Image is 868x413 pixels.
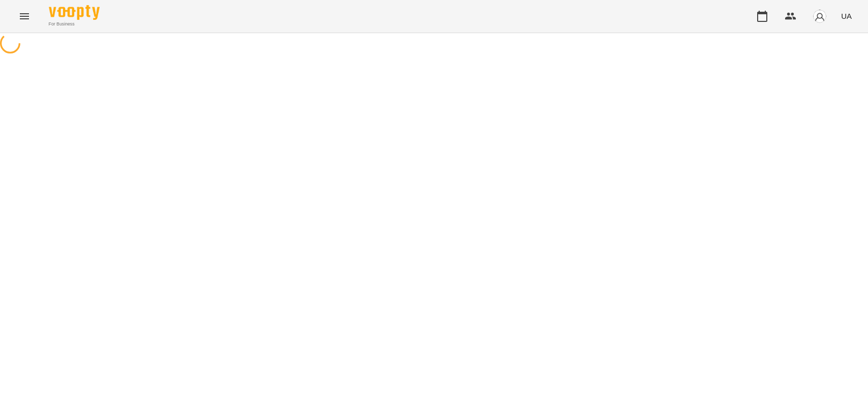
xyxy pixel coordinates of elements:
img: avatar_s.png [813,9,827,23]
button: Menu [12,4,37,29]
span: For Business [49,21,100,27]
span: UA [841,11,852,21]
button: UA [837,7,856,25]
img: Voopty Logo [49,5,100,20]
